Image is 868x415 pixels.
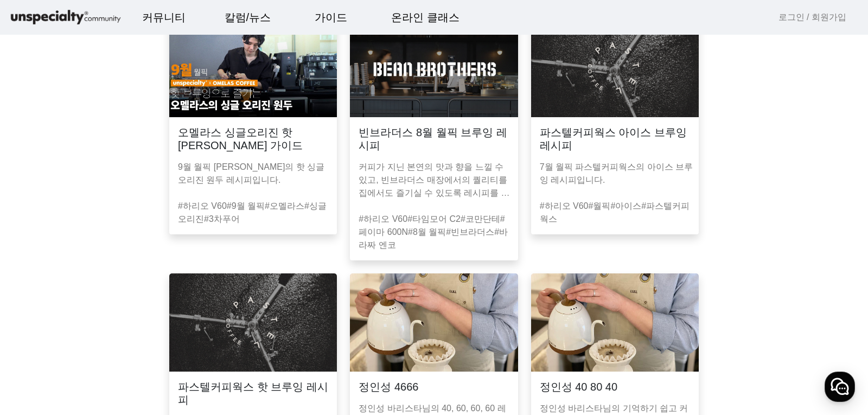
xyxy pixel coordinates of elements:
[407,214,461,224] a: #타임모어 C2
[178,201,227,210] a: #하리오 V60
[72,325,140,352] a: 대화
[382,3,468,32] a: 온라인 클래스
[34,341,41,350] span: 홈
[168,341,181,350] span: 설정
[359,380,418,393] h3: 정인성 4666
[359,161,513,200] p: 커피가 지닌 본연의 맛과 향을 느낄 수 있고, 빈브라더스 매장에서의 퀄리티를 집에서도 즐기실 수 있도록 레시피를 준비하였습니다.
[3,325,72,352] a: 홈
[140,325,208,352] a: 설정
[408,227,446,237] a: #8월 월픽
[99,342,112,350] span: 대화
[446,227,494,237] a: #빈브라더스
[204,214,240,224] a: #3차푸어
[540,161,694,187] p: 7월 월픽 파스텔커피웍스의 아이스 브루잉 레시피입니다.
[133,3,194,32] a: 커뮤니티
[178,126,328,152] h3: 오멜라스 싱글오리진 핫 [PERSON_NAME] 가이드
[163,19,343,260] a: 오멜라스 싱글오리진 핫 [PERSON_NAME] 가이드9월 월픽 [PERSON_NAME]의 핫 싱글오리진 원두 레시피입니다.#하리오 V60#9월 월픽#오멜라스#싱글오리진#3차푸어
[588,201,610,210] a: #월픽
[359,214,505,237] a: #페이마 600N
[778,11,846,24] a: 로그인 / 회원가입
[540,380,617,393] h3: 정인성 40 80 40
[540,201,589,210] a: #하리오 V60
[265,201,304,210] a: #오멜라스
[359,126,509,152] h3: 빈브라더스 8월 월픽 브루잉 레시피
[178,201,327,224] a: #싱글오리진
[461,214,500,224] a: #코만단테
[178,380,328,406] h3: 파스텔커피웍스 핫 브루잉 레시피
[540,126,690,152] h3: 파스텔커피웍스 아이스 브루잉 레시피
[610,201,641,210] a: #아이스
[178,161,333,187] p: 9월 월픽 [PERSON_NAME]의 핫 싱글오리진 원두 레시피입니다.
[9,8,123,27] img: logo
[343,19,524,260] a: 빈브라더스 8월 월픽 브루잉 레시피커피가 지닌 본연의 맛과 향을 느낄 수 있고, 빈브라더스 매장에서의 퀄리티를 집에서도 즐기실 수 있도록 레시피를 준비하였습니다.#하리오 V6...
[227,201,265,210] a: #9월 월픽
[525,19,705,260] a: 파스텔커피웍스 아이스 브루잉 레시피7월 월픽 파스텔커피웍스의 아이스 브루잉 레시피입니다.#하리오 V60#월픽#아이스#파스텔커피웍스
[306,3,356,32] a: 가이드
[216,3,280,32] a: 칼럼/뉴스
[359,214,407,224] a: #하리오 V60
